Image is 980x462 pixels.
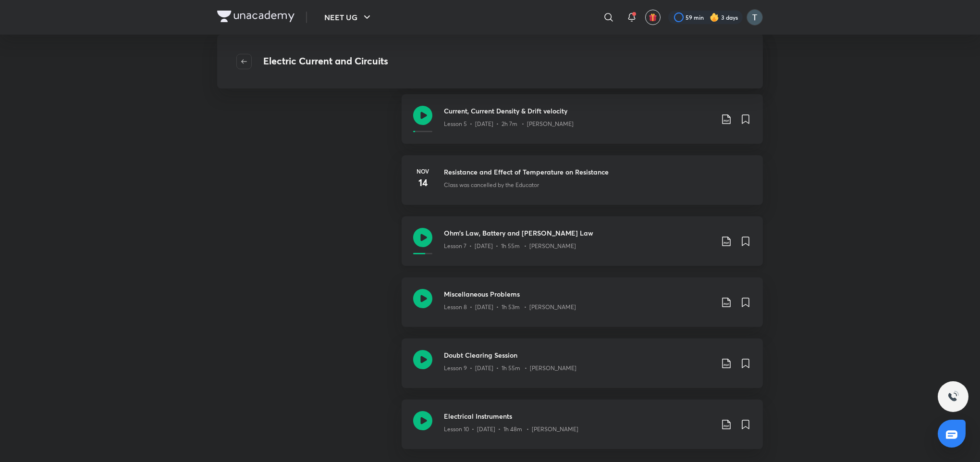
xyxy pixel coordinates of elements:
a: Doubt Clearing SessionLesson 9 • [DATE] • 1h 55m • [PERSON_NAME] [402,338,763,400]
img: Company Logo [217,11,294,22]
h4: 14 [413,175,432,190]
img: streak [710,12,719,22]
img: avatar [649,13,657,22]
button: NEET UG [318,8,379,27]
h6: Nov [413,167,432,175]
h3: Ohm’s Law, Battery and [PERSON_NAME] Law [444,228,713,238]
h4: Electric Current and Circuits [263,54,388,69]
img: tanistha Dey [747,9,763,25]
a: Ohm’s Law, Battery and [PERSON_NAME] LawLesson 7 • [DATE] • 1h 55m • [PERSON_NAME] [402,216,763,277]
a: Miscellaneous ProblemsLesson 8 • [DATE] • 1h 53m • [PERSON_NAME] [402,277,763,338]
a: Company Logo [217,11,294,25]
a: Current, Current Density & Drift velocityLesson 5 • [DATE] • 2h 7m • [PERSON_NAME] [402,94,763,155]
p: Lesson 7 • [DATE] • 1h 55m • [PERSON_NAME] [444,242,576,250]
h3: Doubt Clearing Session [444,350,713,360]
h3: Resistance and Effect of Temperature on Resistance [444,167,751,177]
a: Nov14Resistance and Effect of Temperature on ResistanceClass was cancelled by the Educator [402,155,763,216]
h3: Miscellaneous Problems [444,289,713,299]
img: ttu [947,391,959,402]
h3: Electrical Instruments [444,411,713,421]
p: Lesson 8 • [DATE] • 1h 53m • [PERSON_NAME] [444,303,576,312]
p: Lesson 9 • [DATE] • 1h 55m • [PERSON_NAME] [444,364,576,373]
p: Class was cancelled by the Educator [444,181,539,189]
h3: Current, Current Density & Drift velocity [444,106,713,116]
p: Lesson 5 • [DATE] • 2h 7m • [PERSON_NAME] [444,120,574,128]
p: Lesson 10 • [DATE] • 1h 48m • [PERSON_NAME] [444,425,578,434]
a: Electrical InstrumentsLesson 10 • [DATE] • 1h 48m • [PERSON_NAME] [402,400,763,461]
button: avatar [645,10,661,25]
